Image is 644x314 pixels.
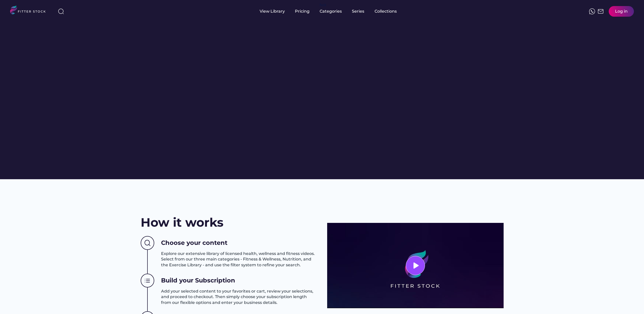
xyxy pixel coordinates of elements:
[615,9,628,14] div: Log in
[295,9,310,14] div: Pricing
[589,8,595,14] img: meteor-icons_whatsapp%20%281%29.svg
[161,239,227,247] h3: Choose your content
[320,9,342,14] div: Categories
[10,6,50,16] img: LOGO.svg
[260,9,285,14] div: View Library
[161,276,235,285] h3: Build your Subscription
[375,9,397,14] div: Collections
[141,236,154,250] img: Group%201000002437%20%282%29.svg
[141,214,223,231] h2: How it works
[161,251,317,268] h3: Explore our extensive library of licensed health, wellness and fitness videos. Select from our th...
[327,223,504,308] img: 3977569478e370cc298ad8aabb12f348.png
[352,9,364,14] div: Series
[598,8,604,14] img: Frame%2051.svg
[58,8,64,14] img: search-normal%203.svg
[161,289,317,305] h3: Add your selected content to your favorites or cart, review your selections, and proceed to check...
[320,3,326,8] div: fvck
[141,274,154,288] img: Group%201000002438.svg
